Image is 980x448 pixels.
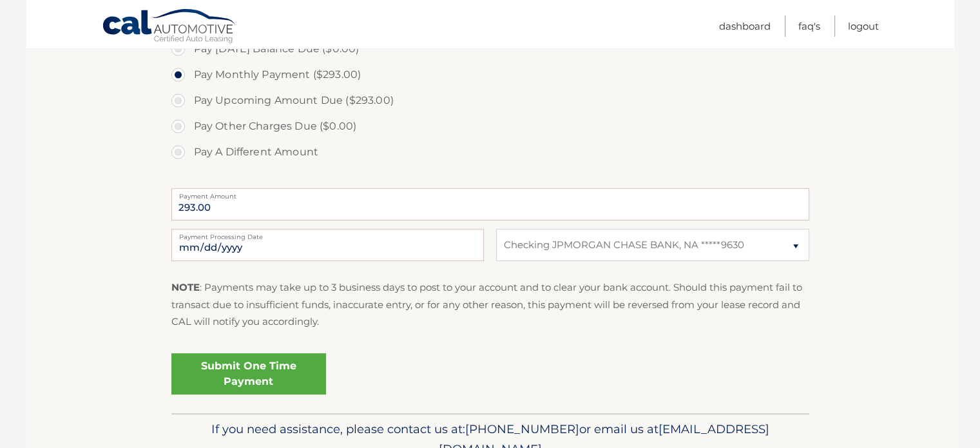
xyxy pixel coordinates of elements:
label: Pay [DATE] Balance Due ($0.00) [171,36,809,62]
a: FAQ's [798,15,820,37]
a: Cal Automotive [102,8,237,46]
strong: NOTE [171,281,200,293]
a: Logout [848,15,879,37]
label: Pay A Different Amount [171,139,809,165]
label: Pay Monthly Payment ($293.00) [171,62,809,88]
label: Pay Upcoming Amount Due ($293.00) [171,88,809,113]
label: Payment Processing Date [171,229,484,239]
input: Payment Date [171,229,484,261]
span: [PHONE_NUMBER] [465,422,579,436]
a: Submit One Time Payment [171,353,326,394]
input: Payment Amount [171,188,809,220]
label: Payment Amount [171,188,809,199]
p: : Payments may take up to 3 business days to post to your account and to clear your bank account.... [171,279,809,330]
label: Pay Other Charges Due ($0.00) [171,113,809,139]
a: Dashboard [719,15,771,37]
